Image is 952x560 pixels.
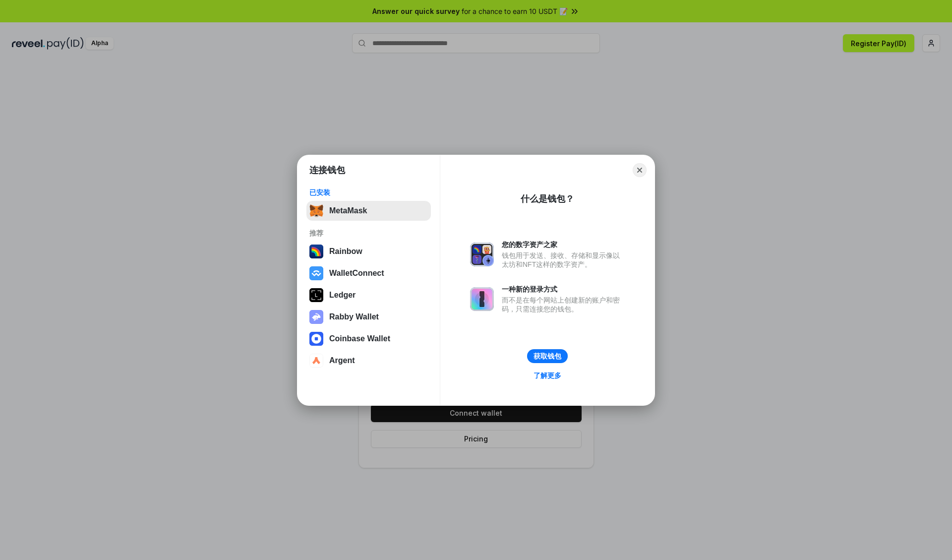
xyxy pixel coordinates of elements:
[306,263,431,283] button: WalletConnect
[502,240,625,249] div: 您的数字资产之家
[309,188,428,197] div: 已安装
[309,204,323,218] img: svg+xml,%3Csvg%20fill%3D%22none%22%20height%3D%2233%22%20viewBox%3D%220%200%2035%2033%22%20width%...
[309,229,428,238] div: 推荐
[329,247,362,256] div: Rainbow
[528,369,567,382] a: 了解更多
[502,285,625,294] div: 一种新的登录方式
[329,206,367,215] div: MetaMask
[306,307,431,327] button: Rabby Wallet
[329,291,356,300] div: Ledger
[309,354,323,368] img: svg+xml,%3Csvg%20width%3D%2228%22%20height%3D%2228%22%20viewBox%3D%220%200%2028%2028%22%20fill%3D...
[633,163,647,177] button: Close
[329,356,355,365] div: Argent
[329,334,390,343] div: Coinbase Wallet
[329,312,379,321] div: Rabby Wallet
[534,371,561,380] div: 了解更多
[309,245,323,258] img: svg+xml,%3Csvg%20width%3D%22120%22%20height%3D%22120%22%20viewBox%3D%220%200%20120%20120%22%20fil...
[306,329,431,349] button: Coinbase Wallet
[306,201,431,221] button: MetaMask
[309,164,345,176] h1: 连接钱包
[309,332,323,346] img: svg+xml,%3Csvg%20width%3D%2228%22%20height%3D%2228%22%20viewBox%3D%220%200%2028%2028%22%20fill%3D...
[309,266,323,280] img: svg+xml,%3Csvg%20width%3D%2228%22%20height%3D%2228%22%20viewBox%3D%220%200%2028%2028%22%20fill%3D...
[534,352,561,361] div: 获取钱包
[306,242,431,261] button: Rainbow
[527,349,568,363] button: 获取钱包
[521,193,574,205] div: 什么是钱包？
[502,251,625,269] div: 钱包用于发送、接收、存储和显示像以太坊和NFT这样的数字资产。
[306,285,431,305] button: Ledger
[502,296,625,313] div: 而不是在每个网站上创建新的账户和密码，只需连接您的钱包。
[329,269,384,278] div: WalletConnect
[470,287,494,311] img: svg+xml,%3Csvg%20xmlns%3D%22http%3A%2F%2Fwww.w3.org%2F2000%2Fsvg%22%20fill%3D%22none%22%20viewBox...
[309,288,323,302] img: svg+xml,%3Csvg%20xmlns%3D%22http%3A%2F%2Fwww.w3.org%2F2000%2Fsvg%22%20width%3D%2228%22%20height%3...
[470,243,494,266] img: svg+xml,%3Csvg%20xmlns%3D%22http%3A%2F%2Fwww.w3.org%2F2000%2Fsvg%22%20fill%3D%22none%22%20viewBox...
[306,351,431,371] button: Argent
[309,310,323,324] img: svg+xml,%3Csvg%20xmlns%3D%22http%3A%2F%2Fwww.w3.org%2F2000%2Fsvg%22%20fill%3D%22none%22%20viewBox...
